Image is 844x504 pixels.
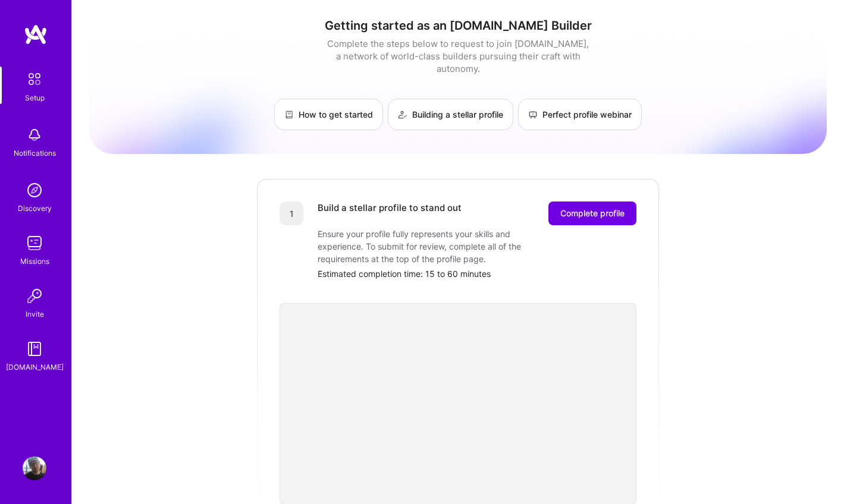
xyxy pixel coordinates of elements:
[14,147,56,159] div: Notifications
[398,110,407,119] img: Building a stellar profile
[280,201,303,225] div: 1
[518,99,642,130] a: Perfect profile webinar
[26,308,44,320] div: Invite
[560,207,625,219] span: Complete profile
[22,67,47,92] img: setup
[24,24,48,45] img: logo
[318,267,636,280] div: Estimated completion time: 15 to 60 minutes
[6,361,64,373] div: [DOMAIN_NAME]
[20,255,49,267] div: Missions
[318,228,556,265] div: Ensure your profile fully represents your skills and experience. To submit for review, complete a...
[23,231,46,255] img: teamwork
[324,37,592,75] div: Complete the steps below to request to join [DOMAIN_NAME], a network of world-class builders purs...
[20,456,49,480] a: User Avatar
[23,456,46,480] img: User Avatar
[548,201,636,225] button: Complete profile
[23,178,46,202] img: discovery
[318,201,462,225] div: Build a stellar profile to stand out
[25,92,45,104] div: Setup
[18,202,52,215] div: Discovery
[388,99,513,130] a: Building a stellar profile
[23,337,46,361] img: guide book
[274,99,383,130] a: How to get started
[23,123,46,147] img: bell
[89,18,827,33] h1: Getting started as an [DOMAIN_NAME] Builder
[23,284,46,308] img: Invite
[528,110,538,119] img: Perfect profile webinar
[284,110,294,119] img: How to get started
